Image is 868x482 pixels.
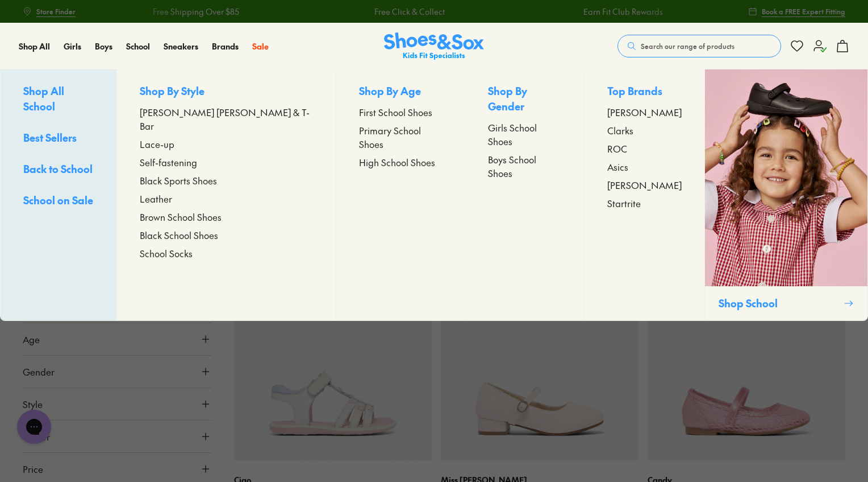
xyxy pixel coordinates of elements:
a: Back to School [23,161,94,179]
a: Shop School [704,69,867,320]
button: Search our range of products [617,35,781,57]
a: Shop All School [23,83,94,116]
img: SNS_10_2.png [705,69,867,286]
a: Boys [95,40,112,52]
a: [PERSON_NAME] [607,178,682,192]
span: Best Sellers [23,130,77,145]
a: Free Shipping Over $85 [152,6,239,18]
a: Shop All [19,40,50,52]
p: Shop By Style [140,83,313,101]
a: [PERSON_NAME] [PERSON_NAME] & T-Bar [140,105,313,133]
span: Self-fastening [140,155,197,169]
span: Black Sports Shoes [140,174,217,187]
p: Shop School [719,295,839,311]
span: Search our range of products [641,41,735,51]
a: Earn Fit Club Rewards [583,6,662,18]
span: Clarks [607,123,633,137]
a: Sneakers [164,40,198,52]
a: New In [441,262,639,460]
button: Colour [23,421,211,452]
a: Boys School Shoes [488,153,561,180]
a: Store Finder [23,1,76,22]
span: Style [23,397,43,411]
a: ROC [607,142,682,155]
a: [PERSON_NAME] [607,105,682,119]
a: Clarks [607,123,682,137]
a: Girls [64,40,81,52]
a: Startrite [607,196,682,210]
p: Top Brands [607,83,682,101]
a: Girls School Shoes [488,121,561,148]
a: Book a FREE Expert Fitting [748,1,845,22]
a: School Socks [140,246,313,260]
span: School Socks [140,246,193,260]
span: Black School Shoes [140,228,218,242]
a: Primary School Shoes [359,123,443,151]
a: Black Sports Shoes [140,174,313,187]
a: Black School Shoes [140,228,313,242]
a: Lace-up [140,137,313,151]
img: SNS_Logo_Responsive.svg [384,32,484,60]
a: School [126,40,150,52]
span: Startrite [607,196,641,210]
span: Lace-up [140,137,174,151]
span: Back to School [23,162,93,176]
p: Shop By Age [359,83,443,101]
span: High School Shoes [359,155,435,169]
p: Shop By Gender [488,83,561,116]
span: ROC [607,142,627,155]
span: Leather [140,192,172,205]
a: New In [648,262,845,460]
span: Asics [607,160,628,174]
a: Shoes & Sox [384,32,484,60]
span: First School Shoes [359,105,432,119]
span: Brown School Shoes [140,210,222,224]
button: Gender [23,356,211,388]
a: High School Shoes [359,155,443,169]
span: Store Finder [36,6,76,17]
span: Book a FREE Expert Fitting [762,6,845,17]
a: First School Shoes [359,105,443,119]
a: Best Sellers [23,130,94,147]
a: Free Click & Collect [374,6,444,18]
a: Brown School Shoes [140,210,313,224]
span: Gender [23,365,55,378]
a: Leather [140,192,313,205]
span: Age [23,332,40,346]
span: Price [23,462,43,476]
a: Self-fastening [140,155,313,169]
span: School on Sale [23,193,93,207]
span: Shop All School [23,84,64,113]
a: Sale [252,40,269,52]
button: Style [23,388,211,420]
iframe: Gorgias live chat messenger [11,406,57,448]
a: School on Sale [23,192,94,210]
button: Age [23,323,211,355]
a: Brands [212,40,239,52]
a: Asics [607,160,682,174]
a: New In [234,262,432,460]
